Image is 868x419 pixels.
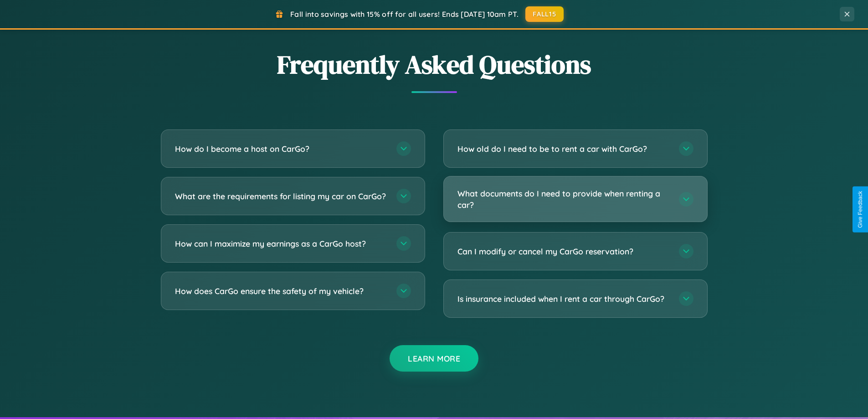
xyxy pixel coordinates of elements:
h3: How does CarGo ensure the safety of my vehicle? [175,285,387,297]
button: FALL15 [525,6,564,22]
h2: Frequently Asked Questions [161,47,708,82]
h3: How can I maximize my earnings as a CarGo host? [175,238,387,249]
span: Fall into savings with 15% off for all users! Ends [DATE] 10am PT. [290,10,519,19]
h3: How old do I need to be to rent a car with CarGo? [457,143,670,155]
div: Give Feedback [857,191,863,228]
h3: Can I modify or cancel my CarGo reservation? [457,246,670,257]
button: Learn More [390,345,478,372]
h3: How do I become a host on CarGo? [175,143,387,155]
h3: What documents do I need to provide when renting a car? [457,188,670,210]
h3: What are the requirements for listing my car on CarGo? [175,191,387,202]
h3: Is insurance included when I rent a car through CarGo? [457,293,670,305]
